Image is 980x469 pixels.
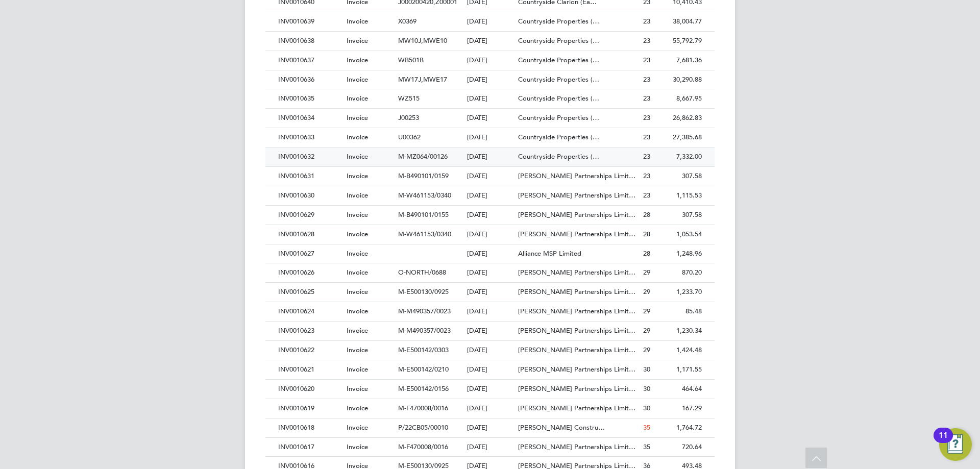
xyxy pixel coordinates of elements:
[398,326,451,335] span: M-M490357/0023
[643,365,650,374] span: 30
[464,51,516,70] div: [DATE]
[347,230,368,238] span: Invoice
[653,89,704,108] div: 8,667.95
[347,345,368,354] span: Invoice
[653,244,704,263] div: 1,248.96
[518,113,599,122] span: Countryside Properties (…
[276,380,344,399] div: INV0010620
[653,341,704,360] div: 1,424.48
[464,186,516,205] div: [DATE]
[518,75,599,84] span: Countryside Properties (…
[643,210,650,219] span: 28
[464,418,516,437] div: [DATE]
[347,210,368,219] span: Invoice
[653,322,704,340] div: 1,230.34
[643,36,650,45] span: 23
[276,128,344,147] div: INV0010633
[276,244,344,263] div: INV0010627
[518,133,599,141] span: Countryside Properties (…
[518,442,635,451] span: [PERSON_NAME] Partnerships Limit…
[398,17,416,26] span: X0369
[347,113,368,122] span: Invoice
[347,287,368,296] span: Invoice
[653,109,704,128] div: 26,862.83
[643,442,650,451] span: 35
[653,263,704,282] div: 870.20
[398,442,448,451] span: M-F470008/0016
[276,418,344,437] div: INV0010618
[464,147,516,166] div: [DATE]
[643,113,650,122] span: 23
[347,249,368,258] span: Invoice
[398,36,447,45] span: MW10J,MWE10
[643,75,650,84] span: 23
[518,404,635,412] span: [PERSON_NAME] Partnerships Limit…
[518,230,635,238] span: [PERSON_NAME] Partnerships Limit…
[464,167,516,186] div: [DATE]
[464,302,516,321] div: [DATE]
[518,249,581,258] span: Alliance MSP Limited
[347,94,368,103] span: Invoice
[464,360,516,379] div: [DATE]
[464,399,516,418] div: [DATE]
[518,210,635,219] span: [PERSON_NAME] Partnerships Limit…
[464,225,516,244] div: [DATE]
[398,345,449,354] span: M-E500142/0303
[653,147,704,166] div: 7,332.00
[653,283,704,302] div: 1,233.70
[653,360,704,379] div: 1,171.55
[347,326,368,335] span: Invoice
[398,152,448,161] span: M-MZ064/00126
[347,404,368,412] span: Invoice
[643,345,650,354] span: 29
[653,186,704,205] div: 1,115.53
[347,307,368,315] span: Invoice
[347,268,368,277] span: Invoice
[518,268,635,277] span: [PERSON_NAME] Partnerships Limit…
[276,167,344,186] div: INV0010631
[653,380,704,399] div: 464.64
[464,244,516,263] div: [DATE]
[643,384,650,393] span: 30
[276,302,344,321] div: INV0010624
[464,70,516,89] div: [DATE]
[518,326,635,335] span: [PERSON_NAME] Partnerships Limit…
[643,152,650,161] span: 23
[276,51,344,70] div: INV0010637
[398,210,449,219] span: M-B490101/0155
[653,128,704,147] div: 27,385.68
[518,36,599,45] span: Countryside Properties (…
[653,206,704,225] div: 307.58
[653,418,704,437] div: 1,764.72
[518,345,635,354] span: [PERSON_NAME] Partnerships Limit…
[398,287,449,296] span: M-E500130/0925
[518,423,605,432] span: [PERSON_NAME] Constru…
[518,287,635,296] span: [PERSON_NAME] Partnerships Limit…
[653,438,704,457] div: 720.64
[464,322,516,340] div: [DATE]
[398,404,448,412] span: M-F470008/0016
[653,302,704,321] div: 85.48
[643,94,650,103] span: 23
[398,171,449,180] span: M-B490101/0159
[276,360,344,379] div: INV0010621
[653,225,704,244] div: 1,053.54
[347,423,368,432] span: Invoice
[464,12,516,31] div: [DATE]
[653,167,704,186] div: 307.58
[643,191,650,200] span: 23
[347,133,368,141] span: Invoice
[643,423,650,432] span: 35
[464,438,516,457] div: [DATE]
[653,70,704,89] div: 30,290.88
[276,225,344,244] div: INV0010628
[398,268,446,277] span: O-NORTH/0688
[398,365,449,374] span: M-E500142/0210
[276,70,344,89] div: INV0010636
[518,94,599,103] span: Countryside Properties (…
[939,428,972,461] button: Open Resource Center, 11 new notifications
[398,384,449,393] span: M-E500142/0156
[276,186,344,205] div: INV0010630
[518,365,635,374] span: [PERSON_NAME] Partnerships Limit…
[276,147,344,166] div: INV0010632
